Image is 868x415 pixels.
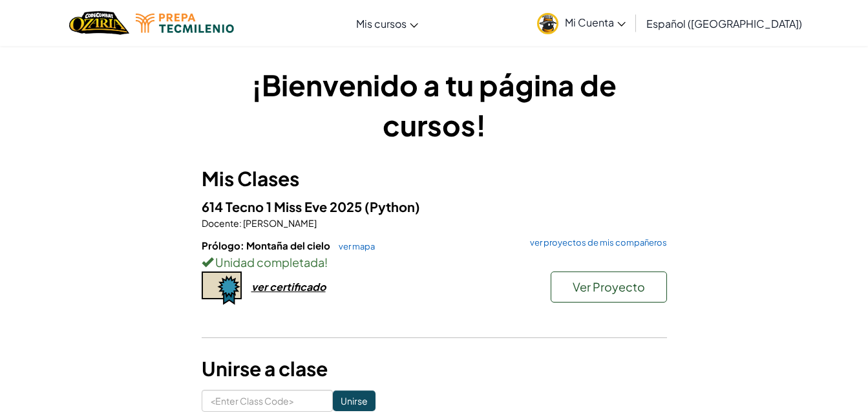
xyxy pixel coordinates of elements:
span: 614 Tecno 1 Miss Eve 2025 [202,198,365,215]
img: Home [69,10,129,36]
span: ! [324,255,328,270]
span: (Python) [365,198,420,215]
a: ver certificado [202,280,326,293]
div: ver certificado [251,280,326,293]
a: Español ([GEOGRAPHIC_DATA]) [640,6,809,41]
img: avatar [537,13,558,34]
a: Mi Cuenta [531,3,632,43]
span: Ver Proyecto [573,279,645,294]
button: Ver Proyecto [551,271,667,303]
span: Mi Cuenta [565,16,626,29]
img: Tecmilenio logo [136,14,234,33]
a: Mis cursos [350,6,425,41]
span: Unidad completada [213,255,324,270]
img: certificate-icon.png [202,271,242,305]
h1: ¡Bienvenido a tu página de cursos! [202,65,667,145]
span: Prólogo: Montaña del cielo [202,239,332,251]
span: : [239,217,242,229]
a: ver proyectos de mis compañeros [524,239,667,247]
a: Ozaria by CodeCombat logo [69,10,129,36]
a: ver mapa [332,241,375,251]
span: Español ([GEOGRAPHIC_DATA]) [646,17,802,30]
input: <Enter Class Code> [202,390,333,412]
input: Unirse [333,390,376,411]
span: Docente [202,217,239,229]
span: [PERSON_NAME] [242,217,317,229]
span: Mis cursos [356,17,407,30]
h3: Mis Clases [202,164,667,193]
h3: Unirse a clase [202,354,667,383]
